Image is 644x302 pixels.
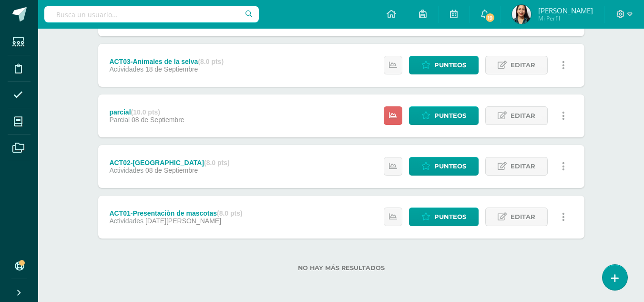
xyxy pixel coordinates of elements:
[109,159,229,167] div: ACT02-[GEOGRAPHIC_DATA]
[109,58,224,65] div: ACT03-Animales de la selva
[109,65,143,73] span: Actividades
[511,107,535,125] span: Editar
[109,108,184,116] div: parcial
[409,208,479,226] a: Punteos
[109,209,242,217] div: ACT01-Presentaciòn de mascotas
[434,56,466,74] span: Punteos
[204,159,230,167] strong: (8.0 pts)
[98,264,584,271] label: No hay más resultados
[409,56,479,74] a: Punteos
[198,58,224,65] strong: (8.0 pts)
[44,6,259,22] input: Busca un usuario...
[511,56,535,74] span: Editar
[109,167,143,174] span: Actividades
[109,116,130,124] span: Parcial
[145,167,198,174] span: 08 de Septiembre
[132,116,184,124] span: 08 de Septiembre
[109,217,143,225] span: Actividades
[511,208,535,226] span: Editar
[538,14,593,22] span: Mi Perfil
[409,106,479,125] a: Punteos
[512,5,531,24] img: 187ae3aa270cae79ea3ff651c5efd2bf.png
[511,157,535,175] span: Editar
[145,217,221,225] span: [DATE][PERSON_NAME]
[131,108,160,116] strong: (10.0 pts)
[538,6,593,15] span: [PERSON_NAME]
[434,107,466,125] span: Punteos
[434,157,466,175] span: Punteos
[409,157,479,176] a: Punteos
[434,208,466,226] span: Punteos
[145,65,198,73] span: 18 de Septiembre
[485,12,495,23] span: 19
[217,209,243,217] strong: (8.0 pts)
